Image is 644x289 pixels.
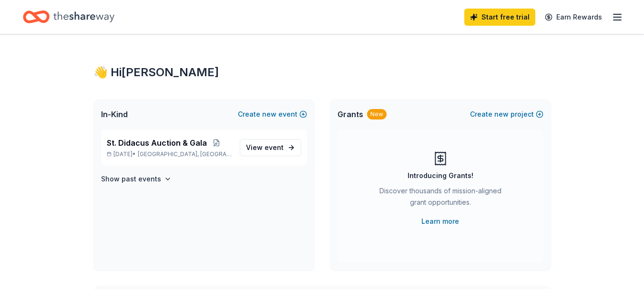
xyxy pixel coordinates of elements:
span: View [246,142,284,153]
span: event [265,143,284,151]
button: Show past events [101,173,172,185]
a: Earn Rewards [539,9,608,26]
button: Createnewproject [470,109,543,120]
span: St. Didacus Auction & Gala [107,137,207,149]
span: [GEOGRAPHIC_DATA], [GEOGRAPHIC_DATA] [138,150,232,158]
a: Learn more [421,216,459,227]
a: Start free trial [464,9,535,26]
span: In-Kind [101,109,128,120]
h4: Show past events [101,173,161,185]
div: Discover thousands of mission-aligned grant opportunities. [376,185,505,212]
div: Introducing Grants! [408,170,473,181]
div: 👋 Hi [PERSON_NAME] [93,65,551,80]
button: Createnewevent [238,109,307,120]
span: new [262,109,276,120]
p: [DATE] • [107,150,232,158]
span: Grants [337,109,363,120]
a: Home [23,6,114,28]
span: new [494,109,509,120]
div: New [367,109,387,120]
a: View event [240,139,301,156]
